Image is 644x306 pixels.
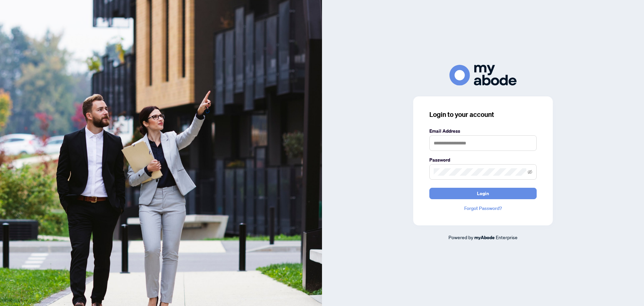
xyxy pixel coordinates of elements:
[429,110,537,119] h3: Login to your account
[429,156,537,164] label: Password
[477,188,489,199] span: Login
[429,205,537,212] a: Forgot Password?
[496,234,518,240] span: Enterprise
[474,234,495,241] a: myAbode
[528,170,532,174] span: eye-invisible
[448,234,473,240] span: Powered by
[429,188,537,199] button: Login
[429,127,537,135] label: Email Address
[449,65,517,85] img: ma-logo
